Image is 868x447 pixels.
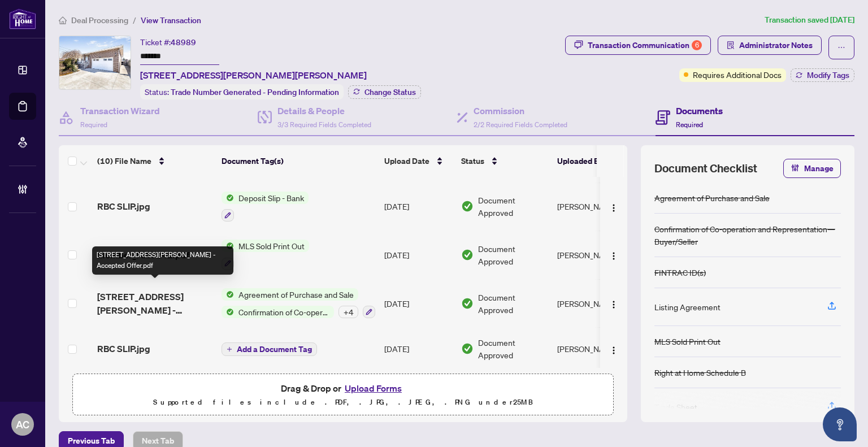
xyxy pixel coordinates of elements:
[222,342,317,357] button: Add a Document Tag
[553,279,637,328] td: [PERSON_NAME]
[16,416,29,432] span: AC
[605,294,623,313] button: Logo
[9,8,36,29] img: logo
[92,246,233,275] div: [STREET_ADDRESS][PERSON_NAME] - Accepted Offer.pdf
[222,342,317,356] button: Add a Document Tag
[380,183,457,231] td: [DATE]
[461,200,474,212] img: Document Status
[457,145,553,177] th: Status
[461,342,474,355] img: Document Status
[588,36,702,54] div: Transaction Communication
[474,120,567,129] span: 2/2 Required Fields Completed
[718,36,822,55] button: Administrator Notes
[97,199,150,213] span: RBC SLIP.jpg
[605,340,623,358] button: Logo
[97,342,150,355] span: RBC SLIP.jpg
[654,160,757,176] span: Document Checklist
[73,374,613,416] span: Drag & Drop orUpload FormsSupported files include .PDF, .JPG, .JPEG, .PNG under25MB
[80,396,606,409] p: Supported files include .PDF, .JPG, .JPEG, .PNG under 25 MB
[380,145,457,177] th: Upload Date
[553,183,637,231] td: [PERSON_NAME]
[609,203,618,212] img: Logo
[654,192,770,204] div: Agreement of Purchase and Sale
[234,240,309,252] span: MLS Sold Print Out
[791,68,854,82] button: Modify Tags
[654,266,706,279] div: FINTRAC ID(s)
[654,366,746,379] div: Right at Home Schedule B
[461,297,474,310] img: Document Status
[553,145,637,177] th: Uploaded By
[222,288,375,319] button: Status IconAgreement of Purchase and SaleStatus IconConfirmation of Co-operation and Representati...
[380,279,457,328] td: [DATE]
[693,68,782,81] span: Requires Additional Docs
[222,306,234,318] img: Status Icon
[461,249,474,261] img: Document Status
[222,240,309,270] button: Status IconMLS Sold Print Out
[80,120,107,129] span: Required
[783,159,841,178] button: Manage
[133,14,136,27] li: /
[234,192,309,204] span: Deposit Slip - Bank
[93,145,217,177] th: (10) File Name
[692,40,702,50] div: 6
[222,192,309,222] button: Status IconDeposit Slip - Bank
[609,251,618,261] img: Logo
[171,37,196,47] span: 48989
[380,327,457,370] td: [DATE]
[739,36,813,54] span: Administrator Notes
[727,41,735,49] span: solution
[609,300,618,309] img: Logo
[97,290,212,317] span: [STREET_ADDRESS][PERSON_NAME] - Accepted Offer.pdf
[605,246,623,264] button: Logo
[609,346,618,355] img: Logo
[605,197,623,215] button: Logo
[140,36,196,49] div: Ticket #:
[478,194,548,219] span: Document Approved
[654,301,721,313] div: Listing Agreement
[338,306,358,318] div: + 4
[478,336,548,361] span: Document Approved
[478,291,548,316] span: Document Approved
[80,104,160,118] h4: Transaction Wizard
[59,16,67,24] span: home
[765,14,854,27] article: Transaction saved [DATE]
[474,104,567,118] h4: Commission
[837,44,845,51] span: ellipsis
[676,120,703,129] span: Required
[217,145,380,177] th: Document Tag(s)
[141,15,201,25] span: View Transaction
[654,335,721,348] div: MLS Sold Print Out
[281,381,405,396] span: Drag & Drop or
[59,36,131,89] img: IMG-40759941_1.jpg
[348,85,421,99] button: Change Status
[140,84,344,99] div: Status:
[227,346,232,352] span: plus
[222,240,234,252] img: Status Icon
[341,381,405,396] button: Upload Forms
[237,345,312,353] span: Add a Document Tag
[804,159,834,177] span: Manage
[380,231,457,279] td: [DATE]
[97,155,151,167] span: (10) File Name
[553,231,637,279] td: [PERSON_NAME]
[654,223,841,248] div: Confirmation of Co-operation and Representation—Buyer/Seller
[140,68,367,82] span: [STREET_ADDRESS][PERSON_NAME][PERSON_NAME]
[461,155,484,167] span: Status
[277,120,371,129] span: 3/3 Required Fields Completed
[565,36,711,55] button: Transaction Communication6
[277,104,371,118] h4: Details & People
[222,192,234,204] img: Status Icon
[676,104,723,118] h4: Documents
[234,306,334,318] span: Confirmation of Co-operation and Representation—Buyer/Seller
[171,87,339,97] span: Trade Number Generated - Pending Information
[478,242,548,267] span: Document Approved
[553,327,637,370] td: [PERSON_NAME]
[222,288,234,301] img: Status Icon
[807,71,849,79] span: Modify Tags
[823,407,857,441] button: Open asap
[364,88,416,96] span: Change Status
[384,155,429,167] span: Upload Date
[234,288,358,301] span: Agreement of Purchase and Sale
[71,15,128,25] span: Deal Processing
